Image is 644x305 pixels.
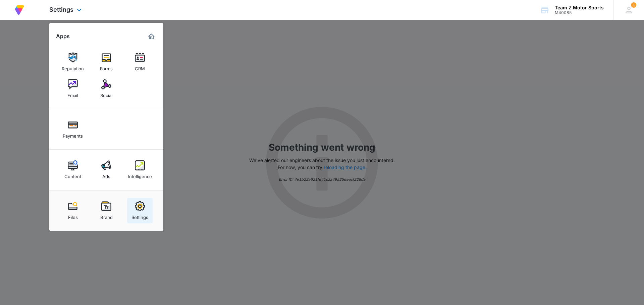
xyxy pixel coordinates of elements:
div: Brand [100,211,113,220]
div: Email [67,89,78,98]
a: Forms [94,49,119,75]
div: Content [64,170,81,179]
span: 1 [631,2,636,8]
a: Files [60,198,86,223]
a: Ads [94,157,119,182]
a: Content [60,157,86,182]
a: Social [94,76,119,101]
a: Reputation [60,49,86,75]
a: Email [60,76,86,101]
div: Payments [63,130,83,139]
div: account id [555,10,604,15]
div: Intelligence [128,170,152,179]
span: Settings [49,6,73,13]
div: notifications count [631,2,636,8]
a: Brand [94,198,119,223]
a: Intelligence [127,157,153,182]
div: Files [68,211,78,220]
h2: Apps [56,33,70,40]
div: Settings [131,211,148,220]
div: CRM [135,63,145,71]
a: CRM [127,49,153,75]
div: Forms [100,63,113,71]
a: Settings [127,198,153,223]
div: account name [555,5,604,10]
a: Payments [60,117,86,142]
div: Social [100,89,112,98]
div: Reputation [62,63,84,71]
a: Marketing 360® Dashboard [146,31,157,42]
div: Ads [102,170,110,179]
img: Volusion [13,4,25,16]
